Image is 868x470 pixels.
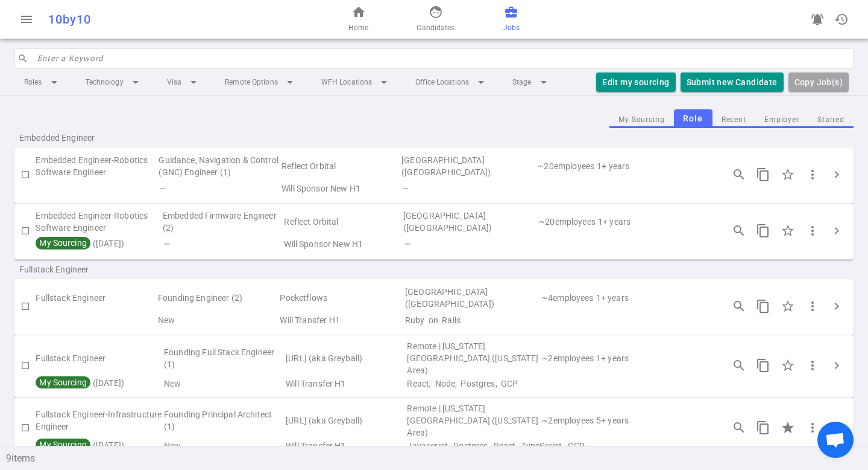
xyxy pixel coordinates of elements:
[285,402,406,439] td: [URL] (aka Greyball)
[402,236,712,253] td: Technical Skills
[805,167,820,182] span: more_vert
[285,439,406,454] td: Visa
[756,167,770,182] span: content_copy
[596,152,712,180] td: Experience
[36,152,157,180] td: Embedded Engineer-Robotics Software Engineer
[751,416,775,440] button: Copy this job's short summary. For full job description, use 3 dots -> Copy Long JD
[854,441,868,456] i: expand_less
[756,358,770,373] span: content_copy
[163,340,285,376] td: Founding Full Stack Engineer (1)
[727,163,751,187] button: Open job engagements details
[751,219,775,243] button: Copy this job's short summary. For full job description, use 3 dots -> Copy Long JD
[805,420,820,435] span: more_vert
[681,72,784,92] button: Submit new Candidate
[163,439,285,454] td: Flags
[36,236,161,253] td: My Sourcing
[36,439,163,454] td: My Sourcing
[596,72,675,92] button: Edit my sourcing
[732,167,746,182] span: search_insights
[406,340,541,376] td: Remote | New York City (New York Area)
[36,376,163,391] td: My Sourcing
[14,340,36,391] td: Check to Select for Matching
[157,284,278,312] td: Founding Engineer (2)
[285,340,406,376] td: [URL] (aka Greyball)
[400,152,536,180] td: Los Angeles (Los Angeles Area)
[36,312,157,329] td: My Sourcing
[751,353,775,378] button: Copy this job's short summary. For full job description, use 3 dots -> Copy Long JD
[732,224,746,238] span: search_insights
[19,12,34,27] span: menu
[285,376,406,391] td: Visa
[829,167,844,182] span: chevron_right
[162,208,283,236] td: Embedded Firmware Engineer (2)
[417,22,454,34] span: Candidates
[76,71,153,93] li: Technology
[541,284,595,312] td: 4 | Employee Count
[538,208,597,236] td: 20 | Employee Count
[756,420,770,435] span: content_copy
[503,5,520,34] a: Jobs
[37,440,88,449] span: My Sourcing
[775,162,800,187] div: Click to Starred
[597,208,712,236] td: Experience
[825,353,849,378] button: Click to expand
[727,416,751,440] button: Open job engagements details
[312,71,401,93] li: WFH Locations
[829,7,854,31] button: Open history
[825,163,849,187] button: Click to expand
[283,208,401,236] td: Reflect Orbital
[674,109,712,128] button: Role
[829,420,844,435] span: chevron_right
[756,224,770,238] span: content_copy
[406,71,498,93] li: Office Locations
[157,71,210,93] li: Visa
[429,5,443,19] span: face
[36,440,124,450] span: ( [DATE] )
[727,294,751,318] button: Open job engagements details
[351,5,366,19] span: home
[732,299,746,314] span: search_insights
[417,5,454,34] a: Candidates
[402,208,538,236] td: Los Angeles (Los Angeles Area)
[755,112,808,128] button: Employer
[36,378,124,388] span: ( [DATE] )
[756,299,770,314] span: content_copy
[163,239,169,249] i: —
[834,12,849,27] span: history
[14,152,36,197] td: Check to Select for Matching
[215,71,307,93] li: Remote Options
[278,284,404,312] td: Pocketflows
[732,358,746,373] span: search_insights
[14,71,71,93] li: Roles
[829,358,844,373] span: chevron_right
[48,12,285,27] div: 10by10
[805,358,820,373] span: more_vert
[825,294,849,318] button: Click to expand
[36,239,124,248] span: ( [DATE] )
[404,312,712,329] td: Technical Skills Ruby on Rails
[609,112,674,128] button: My Sourcing
[19,132,174,144] span: Embedded Engineer
[401,184,408,193] i: —
[775,294,800,319] div: Click to Starred
[36,340,163,376] td: Fullstack Engineer
[595,284,712,312] td: Experience
[808,112,854,128] button: Starred
[14,208,36,253] td: Check to Select for Matching
[805,224,820,238] span: more_vert
[504,5,518,19] span: business_center
[14,284,36,329] td: Check to Select for Matching
[810,12,825,27] span: notifications_active
[19,263,174,275] span: Fullstack Engineer
[712,112,755,128] button: Recent
[280,152,400,180] td: Reflect Orbital
[36,180,157,197] td: My Sourcing
[163,402,285,439] td: Founding Principal Architect (1)
[157,152,280,180] td: Guidance, Navigation & Control (GNC) Engineer (1)
[400,180,712,197] td: Technical Skills
[17,53,28,64] span: search
[36,284,157,312] td: Fullstack Engineer
[406,402,541,439] td: Remote | New York City (New York Area)
[348,22,368,34] span: Home
[159,184,165,193] i: —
